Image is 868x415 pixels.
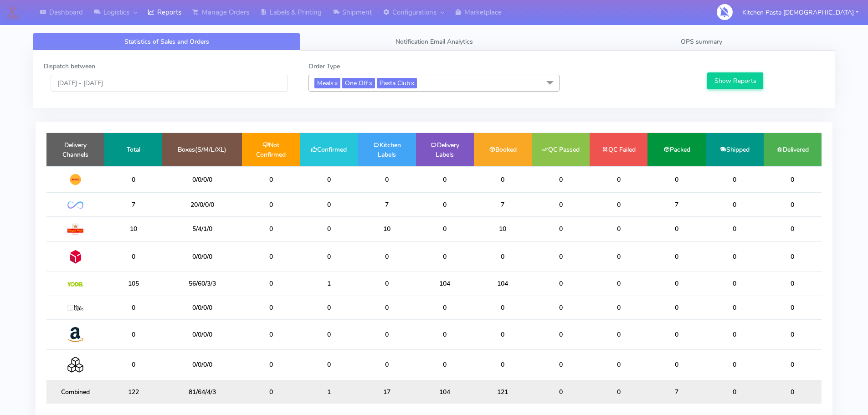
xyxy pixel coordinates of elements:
img: DPD [67,249,83,265]
td: 0 [242,193,300,216]
td: 0 [358,319,416,349]
td: 0 [104,350,162,380]
button: Show Reports [707,72,763,89]
td: 0 [300,241,358,272]
td: 81/64/4/3 [162,380,242,404]
span: Pasta Club [377,78,417,88]
td: Boxes(S/M/L/XL) [162,133,242,166]
td: 0 [590,272,647,296]
span: OPS summary [681,37,722,46]
td: 0 [764,216,822,241]
td: 0/0/0/0 [162,166,242,193]
td: Combined [46,380,104,404]
td: 0 [104,166,162,193]
span: Statistics of Sales and Orders [124,37,209,46]
img: DHL [67,174,83,185]
td: 104 [416,272,474,296]
td: Shipped [706,133,764,166]
td: 0 [647,296,705,319]
td: 122 [104,380,162,404]
label: Order Type [308,61,340,71]
td: 0 [416,319,474,349]
td: Delivery Channels [46,133,104,166]
td: 0 [532,166,590,193]
td: 0 [647,319,705,349]
td: 0 [242,166,300,193]
img: Yodel [67,282,83,287]
td: 0 [590,350,647,380]
td: 0 [416,241,474,272]
td: 0 [764,319,822,349]
td: Not Confirmed [242,133,300,166]
td: 0 [416,166,474,193]
a: x [410,78,414,87]
td: QC Failed [590,133,647,166]
td: 7 [104,193,162,216]
td: 104 [416,380,474,404]
img: OnFleet [67,201,83,209]
td: 0 [242,380,300,404]
td: Booked [474,133,532,166]
td: 0 [590,193,647,216]
td: 0 [416,193,474,216]
td: 0 [706,296,764,319]
td: 5/4/1/0 [162,216,242,241]
td: 0 [647,272,705,296]
td: 0 [242,272,300,296]
td: 0 [300,319,358,349]
td: 0/0/0/0 [162,350,242,380]
td: QC Passed [532,133,590,166]
td: 0 [532,296,590,319]
td: 0 [764,166,822,193]
td: Delivery Labels [416,133,474,166]
td: 0 [706,216,764,241]
ul: Tabs [33,33,835,51]
td: 0 [474,296,532,319]
td: 0 [358,166,416,193]
td: 0 [416,296,474,319]
td: 56/60/3/3 [162,272,242,296]
td: 0 [300,350,358,380]
td: 0 [300,216,358,241]
td: 17 [358,380,416,404]
td: 0 [532,319,590,349]
td: 0 [532,380,590,404]
td: 0 [590,380,647,404]
td: 0 [416,216,474,241]
td: 0 [647,350,705,380]
td: 0 [474,319,532,349]
td: 0 [358,350,416,380]
td: 0 [590,319,647,349]
span: One Off [342,78,375,88]
td: 0 [242,216,300,241]
td: 0 [706,272,764,296]
td: 0 [474,166,532,193]
td: 0 [416,350,474,380]
td: 0 [590,216,647,241]
td: 10 [474,216,532,241]
td: 0 [647,241,705,272]
td: 0 [764,296,822,319]
td: 0 [104,241,162,272]
td: 7 [647,380,705,404]
td: 0 [764,241,822,272]
td: 0 [647,216,705,241]
label: Dispatch between [44,61,95,71]
td: 0/0/0/0 [162,319,242,349]
td: 0 [532,241,590,272]
td: 104 [474,272,532,296]
td: 0 [706,241,764,272]
td: 0 [532,193,590,216]
td: Total [104,133,162,166]
td: 0 [358,272,416,296]
td: 0 [590,241,647,272]
td: 0 [242,350,300,380]
td: 0 [706,380,764,404]
td: 0/0/0/0 [162,241,242,272]
td: 0 [532,272,590,296]
td: 0 [706,193,764,216]
td: 1 [300,380,358,404]
td: 0 [474,350,532,380]
td: Confirmed [300,133,358,166]
td: 0/0/0/0 [162,296,242,319]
